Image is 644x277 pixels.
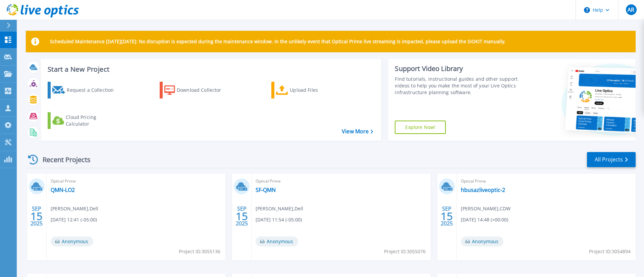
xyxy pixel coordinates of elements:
[51,236,93,247] span: Anonymous
[461,236,503,247] span: Anonymous
[160,82,234,98] a: Download Collector
[48,112,122,129] a: Cloud Pricing Calculator
[235,204,248,228] div: SEP 2025
[384,248,426,255] span: Project ID: 3055076
[256,187,276,193] a: SF-QMN
[66,114,119,127] div: Cloud Pricing Calculator
[51,216,97,223] span: [DATE] 12:41 (-05:00)
[256,216,302,223] span: [DATE] 11:54 (-05:00)
[461,216,508,223] span: [DATE] 14:48 (+00:00)
[67,83,120,97] div: Request a Collection
[441,213,453,219] span: 15
[177,83,230,97] div: Download Collector
[271,82,346,98] a: Upload Files
[256,205,303,212] span: [PERSON_NAME] , Dell
[51,178,221,185] span: Optical Prime
[440,204,453,228] div: SEP 2025
[461,178,632,185] span: Optical Prime
[628,7,634,12] span: AR
[461,187,505,193] a: hbusazliveoptic-2
[31,213,43,219] span: 15
[256,236,298,247] span: Anonymous
[395,76,521,96] div: Find tutorials, instructional guides and other support videos to help you make the most of your L...
[179,248,220,255] span: Project ID: 3055136
[50,39,506,44] p: Scheduled Maintenance [DATE][DATE]: No disruption is expected during the maintenance window. In t...
[395,121,446,134] a: Explore Now!
[51,187,75,193] a: QMN-LO2
[395,64,521,73] div: Support Video Library
[589,248,631,255] span: Project ID: 3054894
[30,204,43,228] div: SEP 2025
[48,82,122,98] a: Request a Collection
[26,151,100,168] div: Recent Projects
[236,213,248,219] span: 15
[587,152,636,167] a: All Projects
[342,128,373,135] a: View More
[290,83,343,97] div: Upload Files
[51,205,98,212] span: [PERSON_NAME] , Dell
[461,205,511,212] span: [PERSON_NAME] , CDW
[48,66,373,73] h3: Start a New Project
[256,178,426,185] span: Optical Prime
